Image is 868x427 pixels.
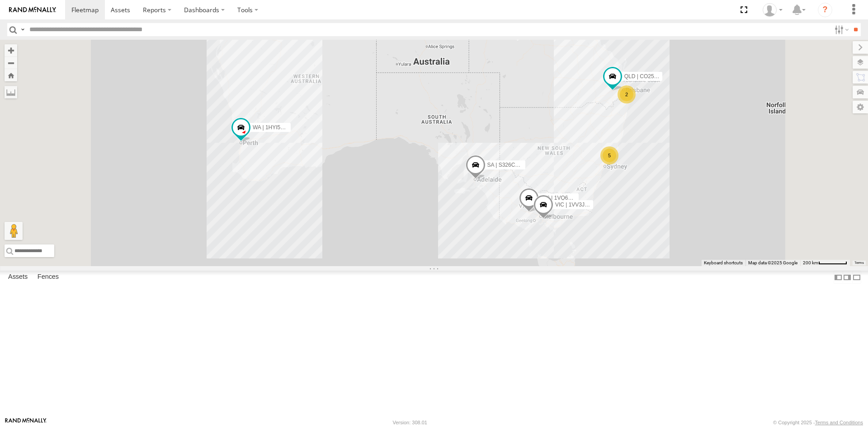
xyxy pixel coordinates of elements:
[541,195,598,201] span: VIC | 1VQ6GZ | Akshay
[5,44,17,56] button: Zoom in
[818,3,832,17] i: ?
[759,3,786,17] div: Arliah Norris
[5,86,17,99] label: Measure
[555,202,637,208] span: VIC | 1VV3JU | [PERSON_NAME]
[748,260,797,265] span: Map data ©2025 Google
[33,271,63,284] label: Fences
[487,162,572,168] span: SA | S326COA | [PERSON_NAME]
[5,418,47,427] a: Visit our Website
[803,260,818,265] span: 200 km
[618,85,636,103] div: 2
[4,271,32,284] label: Assets
[9,7,56,13] img: rand-logo.svg
[815,420,863,425] a: Terms and Conditions
[834,271,843,284] label: Dock Summary Table to the Left
[853,101,868,113] label: Map Settings
[393,420,427,425] div: Version: 308.01
[5,69,17,81] button: Zoom Home
[624,73,708,80] span: QLD | CO25TI | [PERSON_NAME]
[5,56,17,69] button: Zoom out
[800,260,850,266] button: Map Scale: 200 km per 60 pixels
[600,146,618,164] div: 5
[773,420,863,425] div: © Copyright 2025 -
[843,271,852,284] label: Dock Summary Table to the Right
[253,124,335,131] span: WA | 1HYI522 | [PERSON_NAME]
[5,222,23,240] button: Drag Pegman onto the map to open Street View
[852,271,861,284] label: Hide Summary Table
[19,23,26,36] label: Search Query
[704,260,743,266] button: Keyboard shortcuts
[831,23,850,36] label: Search Filter Options
[854,261,864,265] a: Terms (opens in new tab)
